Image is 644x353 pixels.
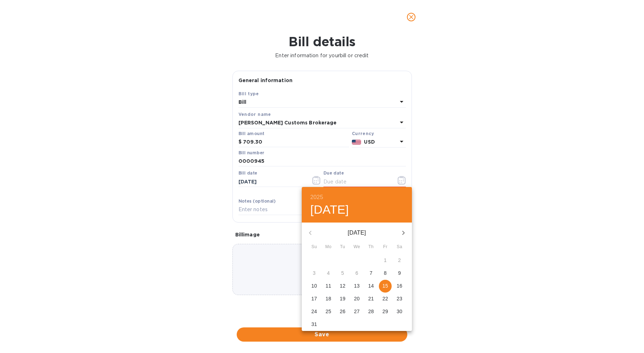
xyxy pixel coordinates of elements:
p: 12 [340,282,345,289]
p: 15 [382,282,388,289]
button: 26 [336,305,349,318]
p: 22 [382,295,388,302]
p: 25 [326,308,331,315]
button: 9 [393,267,406,280]
span: Su [308,244,321,251]
span: We [350,244,363,251]
button: 23 [393,293,406,305]
button: 28 [365,305,377,318]
p: 14 [368,282,374,289]
p: 9 [398,269,401,277]
span: Fr [379,244,392,251]
p: 20 [354,295,360,302]
p: 13 [354,282,360,289]
button: 7 [365,267,377,280]
p: 19 [340,295,345,302]
p: 18 [326,295,331,302]
p: 29 [382,308,388,315]
p: 21 [368,295,374,302]
button: [DATE] [310,202,349,217]
span: Th [365,244,377,251]
p: 16 [397,282,402,289]
p: 7 [370,269,372,277]
button: 22 [379,293,392,305]
p: 10 [311,282,317,289]
button: 12 [336,280,349,293]
button: 24 [308,305,321,318]
button: 19 [336,293,349,305]
button: 31 [308,318,321,331]
p: 28 [368,308,374,315]
button: 14 [365,280,377,293]
button: 29 [379,305,392,318]
button: 10 [308,280,321,293]
button: 30 [393,305,406,318]
button: 18 [322,293,335,305]
button: 21 [365,293,377,305]
button: 2025 [310,192,323,202]
button: 13 [350,280,363,293]
p: 17 [311,295,317,302]
button: 15 [379,280,392,293]
p: 27 [354,308,360,315]
span: Sa [393,244,406,251]
button: 25 [322,305,335,318]
button: 8 [379,267,392,280]
span: Mo [322,244,335,251]
p: 26 [340,308,345,315]
button: 27 [350,305,363,318]
button: 11 [322,280,335,293]
button: 20 [350,293,363,305]
p: 24 [311,308,317,315]
button: 17 [308,293,321,305]
button: 16 [393,280,406,293]
p: 31 [311,321,317,328]
span: Tu [336,244,349,251]
p: 8 [384,269,387,277]
p: 11 [326,282,331,289]
p: [DATE] [319,229,395,237]
p: 30 [397,308,402,315]
p: 23 [397,295,402,302]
